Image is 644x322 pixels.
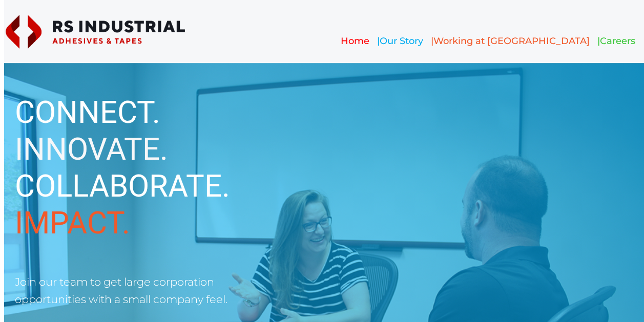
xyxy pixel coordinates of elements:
[15,273,637,291] p: Join our team to get large corporation
[15,94,424,242] h1: CONNECT. COLLABORATE.
[433,35,590,47] a: Working at [GEOGRAPHIC_DATA]
[377,35,380,47] span: |
[15,131,168,167] span: INNOVATE.
[600,35,635,47] a: Careers
[6,15,185,49] img: rs-normal
[341,35,369,47] a: Home
[597,35,600,47] span: |
[6,14,134,15] img: RSI Logo
[380,35,423,47] a: Our Story
[431,35,433,47] span: |
[15,291,637,308] p: opportunities with a small company feel.
[15,205,130,241] span: IMPACT.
